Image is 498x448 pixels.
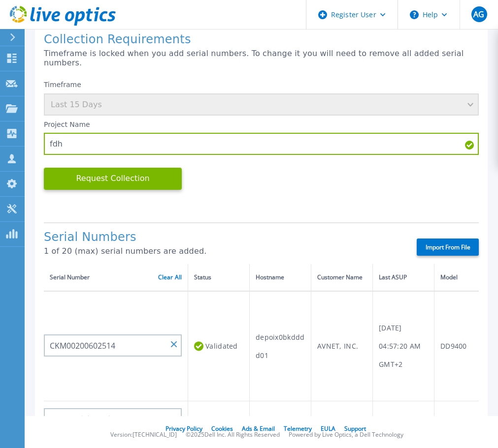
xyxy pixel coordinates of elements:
[50,272,182,283] div: Serial Number
[473,10,484,18] span: AG
[194,337,243,355] div: Validated
[344,424,366,433] a: Support
[311,291,373,401] td: AVNET, INC.
[434,264,496,291] th: Model
[44,334,182,357] input: Enter Serial Number
[250,291,311,401] td: depoix0bkdddd01
[417,239,479,256] label: Import From File
[44,168,182,190] button: Request Collection
[284,424,312,433] a: Telemetry
[44,231,399,244] h1: Serial Numbers
[211,424,233,433] a: Cookies
[188,264,250,291] th: Status
[44,49,479,67] p: Timeframe is locked when you add serial numbers. To change it you will need to remove all added s...
[434,291,496,401] td: DD9400
[186,432,280,438] li: © 2025 Dell Inc. All Rights Reserved
[311,264,373,291] th: Customer Name
[321,424,335,433] a: EULA
[373,291,434,401] td: [DATE] 04:57:20 AM GMT+2
[44,121,90,128] label: Project Name
[373,264,434,291] th: Last ASUP
[166,424,202,433] a: Privacy Policy
[44,33,479,47] h1: Collection Requirements
[158,274,182,281] a: Clear All
[44,133,479,155] input: Enter Project Name
[110,432,177,438] li: Version: [TECHNICAL_ID]
[44,81,81,89] label: Timeframe
[242,424,275,433] a: Ads & Email
[250,264,311,291] th: Hostname
[289,432,403,438] li: Powered by Live Optics, a Dell Technology
[44,247,399,256] p: 1 of 20 (max) serial numbers are added.
[44,408,182,430] input: Enter Serial Number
